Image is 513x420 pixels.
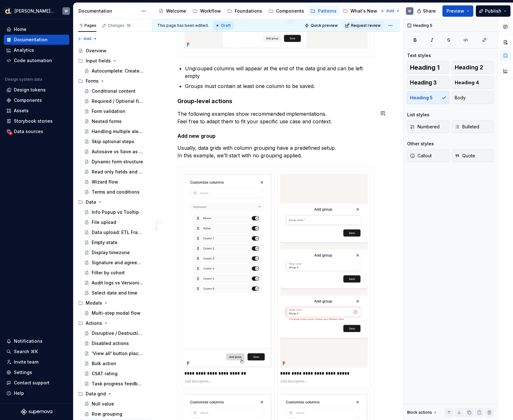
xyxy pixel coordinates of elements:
div: Input fields [76,56,149,66]
div: Audit logs vs Versioning [92,280,144,286]
div: Data [86,199,96,205]
button: Bulleted [452,120,494,133]
div: Help [14,390,24,396]
a: Documentation [4,35,69,45]
a: Read only fields and controls [82,167,149,177]
div: Code automation [14,57,52,64]
div: W [408,9,411,14]
div: File upload [92,219,116,225]
span: Bulleted [455,124,479,130]
a: Design tokens [4,85,69,95]
div: Bulk action [92,360,116,367]
div: Signature and agreement [92,260,144,266]
div: Components [14,97,42,103]
a: Patterns [308,6,339,16]
a: Storybook stories [4,116,69,126]
div: Disruptive / Destructive actions [92,330,144,336]
a: Disabled actions [82,338,149,348]
p: The following examples show recommended implementations. Feel free to adapt them to fit your spec... [177,110,375,125]
a: Required / Optional field [82,96,149,106]
div: Filter by cohort [92,270,125,276]
button: Notifications [4,336,69,346]
span: Quote [455,153,475,159]
div: Components [276,8,304,14]
div: Row grouping [92,411,122,417]
button: Help [4,388,69,398]
a: File upload [82,217,149,227]
div: Form validation [92,108,125,114]
div: Data grid [76,389,149,399]
a: Foundations [225,6,265,16]
a: Signature and agreement [82,258,149,268]
p: Ungrouped columns will appear at the end of the data grid and can be left empty [185,65,375,80]
button: Preview [442,5,473,17]
span: Heading 3 [410,79,437,86]
h4: Group-level actions [177,97,375,105]
a: CSAT rating [82,369,149,379]
button: Quick preview [303,21,341,30]
a: Display timezone [82,248,149,258]
div: List styles [407,112,429,118]
div: Draft [214,22,233,29]
a: Welcome [156,6,189,16]
span: Callout [410,153,432,159]
div: Null value [92,401,114,407]
a: Home [4,24,69,34]
div: What's New [350,8,377,14]
span: Body [455,95,466,101]
span: Heading 2 [455,64,483,71]
a: Form validation [82,106,149,116]
button: Numbered [407,120,449,133]
div: Workflow [200,8,221,14]
a: Audit logs vs Versioning [82,278,149,288]
div: Home [14,26,26,32]
a: Empty state [82,237,149,248]
button: Heading 2 [452,61,494,74]
div: [PERSON_NAME] UI [14,8,55,14]
div: Info Popup vs Tooltip [92,209,139,215]
a: Disruptive / Destructive actions [82,328,149,338]
button: Search ⌘K [4,347,69,357]
div: Design tokens [14,87,46,93]
a: 'View all' button placement [82,348,149,359]
div: Page tree [156,5,377,17]
div: Storybook stories [14,118,53,124]
div: Modals [86,300,102,306]
a: Workflow [190,6,223,16]
div: Pages [78,23,96,28]
div: Forms [86,78,99,84]
div: Data grid [86,391,106,397]
span: Quick preview [311,23,338,28]
span: Heading 4 [455,79,479,86]
div: Changes [108,23,131,28]
div: Multi-step modal flow [92,310,141,316]
button: [PERSON_NAME] UIW [1,4,72,18]
span: Numbered [410,124,440,130]
a: Components [4,95,69,105]
span: Publish [485,8,501,14]
div: Notifications [14,338,43,344]
div: Wizard flow [92,179,118,185]
a: Null value [82,399,149,409]
h5: Add new group [177,133,375,139]
a: Info Popup vs Tooltip [82,207,149,217]
div: Autocomplete: Create new item [92,68,144,74]
p: Usually, data grids with column grouping have a predefined setup. In this example, we’ll start wi... [177,144,375,159]
a: Code automation [4,55,69,66]
a: Wizard flow [82,177,149,187]
span: Share [423,8,436,14]
button: Contact support [4,378,69,388]
div: Required / Optional field [92,98,144,104]
button: Request review [343,21,383,30]
svg: Supernova Logo [21,409,52,415]
div: Documentation [78,8,138,14]
span: Add [84,36,91,41]
a: Data sources [4,126,69,137]
button: Body [452,91,494,104]
div: Data upload: ETL Framework [92,229,144,236]
button: Heading 3 [407,76,449,89]
div: Other styles [407,141,434,147]
div: Actions [86,320,102,326]
div: Terms and conditions [92,189,140,195]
